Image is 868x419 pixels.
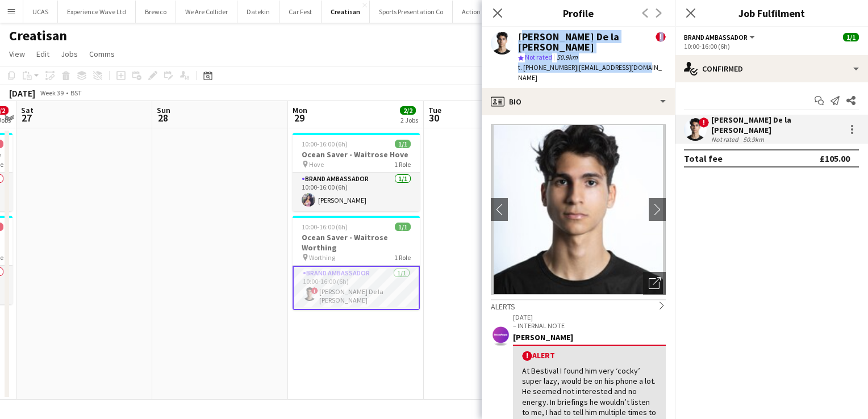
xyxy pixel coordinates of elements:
[656,32,666,42] span: !
[513,313,666,321] p: [DATE]
[427,111,441,124] span: 30
[21,105,34,115] span: Sat
[9,87,35,99] div: [DATE]
[302,223,348,231] span: 10:00-16:00 (6h)
[32,47,54,61] a: Edit
[293,266,420,310] app-card-role: Brand Ambassador1/110:00-16:00 (6h)![PERSON_NAME] De la [PERSON_NAME]
[279,1,322,23] button: Car Fest
[741,135,766,144] div: 50.9km
[684,33,757,41] button: Brand Ambassador
[9,49,25,59] span: View
[675,55,868,82] div: Confirmed
[9,27,67,44] h1: Creatisan
[19,111,34,124] span: 27
[155,111,170,124] span: 28
[309,160,324,169] span: Hove
[482,6,675,20] h3: Profile
[554,53,580,61] span: 50.9km
[293,173,420,211] app-card-role: Brand Ambassador1/110:00-16:00 (6h)[PERSON_NAME]
[482,88,675,115] div: Bio
[400,106,416,115] span: 2/2
[293,216,420,310] app-job-card: 10:00-16:00 (6h)1/1Ocean Saver - Waitrose Worthing Worthing1 RoleBrand Ambassador1/110:00-16:00 (...
[293,232,420,253] h3: Ocean Saver - Waitrose Worthing
[61,49,78,59] span: Jobs
[684,42,859,51] div: 10:00-16:00 (6h)
[157,105,170,115] span: Sun
[699,118,709,128] span: !
[136,1,176,23] button: Brewco
[711,115,841,135] div: [PERSON_NAME] De la [PERSON_NAME]
[293,105,307,115] span: Mon
[237,1,279,23] button: Datekin
[302,140,348,148] span: 10:00-16:00 (6h)
[518,63,662,82] span: | [EMAIL_ADDRESS][DOMAIN_NAME]
[820,153,850,164] div: £105.00
[309,253,335,262] span: Worthing
[291,111,307,124] span: 29
[518,63,577,72] span: t. [PHONE_NUMBER]
[85,47,119,61] a: Comms
[684,153,723,164] div: Total fee
[395,140,411,148] span: 1/1
[453,1,521,23] button: Action Challenge
[293,149,420,160] h3: Ocean Saver - Waitrose Hove
[394,160,411,169] span: 1 Role
[428,105,441,115] span: Tue
[684,33,748,41] span: Brand Ambassador
[395,223,411,231] span: 1/1
[370,1,453,23] button: Sports Presentation Co
[176,1,237,23] button: We Are Collider
[522,350,657,361] div: Alert
[525,53,552,61] span: Not rated
[311,287,318,294] span: !
[513,332,666,342] div: [PERSON_NAME]
[394,253,411,262] span: 1 Role
[643,272,666,295] div: Open photos pop-in
[58,1,136,23] button: Experience Wave Ltd
[56,47,82,61] a: Jobs
[400,116,418,124] div: 2 Jobs
[491,299,666,312] div: Alerts
[36,49,49,59] span: Edit
[491,124,666,295] img: Crew avatar or photo
[675,6,868,20] h3: Job Fulfilment
[37,89,66,97] span: Week 39
[89,49,115,59] span: Comms
[711,135,741,144] div: Not rated
[23,1,58,23] button: UCAS
[5,47,30,61] a: View
[522,351,532,361] span: !
[293,133,420,211] app-job-card: 10:00-16:00 (6h)1/1Ocean Saver - Waitrose Hove Hove1 RoleBrand Ambassador1/110:00-16:00 (6h)[PERS...
[70,89,82,97] div: BST
[518,32,656,52] div: [PERSON_NAME] De la [PERSON_NAME]
[843,33,859,41] span: 1/1
[322,1,370,23] button: Creatisan
[513,321,666,330] p: – INTERNAL NOTE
